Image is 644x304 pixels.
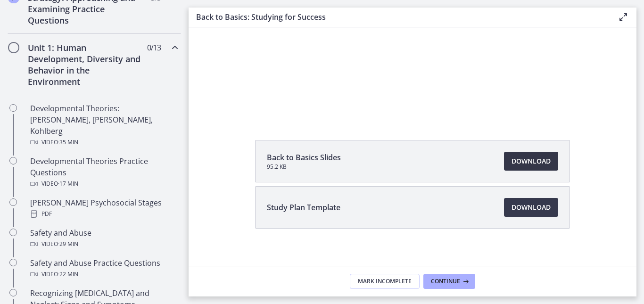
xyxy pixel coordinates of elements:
div: Video [30,238,177,250]
span: Download [512,202,551,213]
button: Click for sound [355,10,382,37]
div: Developmental Theories Practice Questions [30,156,177,189]
span: Download [512,156,551,167]
span: · 29 min [58,238,78,250]
h2: Unit 1: Human Development, Diversity and Behavior in the Environment [28,42,143,87]
span: 0 / 13 [147,42,161,53]
span: 95.2 KB [267,163,341,171]
span: Mark Incomplete [358,278,412,285]
span: Study Plan Template [267,202,340,213]
span: Continue [431,278,460,285]
span: · 17 min [58,178,78,189]
div: Video [30,269,177,280]
span: · 22 min [58,269,78,280]
h3: Back to Basics: Studying for Success [196,11,603,23]
div: Developmental Theories: [PERSON_NAME], [PERSON_NAME], Kohlberg [30,103,177,148]
div: Video [30,137,177,148]
div: PDF [30,208,177,220]
span: · 35 min [58,137,78,148]
button: Mark Incomplete [350,274,420,289]
div: Video [30,178,177,189]
div: [PERSON_NAME] Psychosocial Stages [30,197,177,220]
div: Safety and Abuse [30,227,177,250]
a: Download [504,152,558,171]
button: Continue [423,274,475,289]
a: Download [504,198,558,217]
span: Back to Basics Slides [267,152,341,163]
div: Safety and Abuse Practice Questions [30,257,177,280]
